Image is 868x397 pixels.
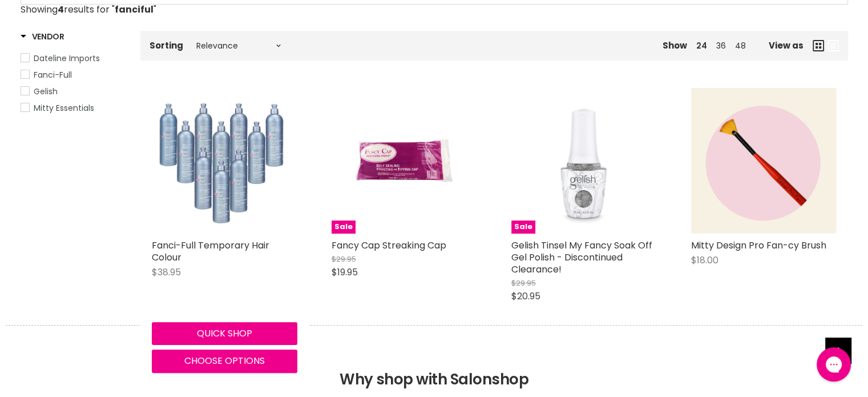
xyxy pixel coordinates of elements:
a: Dateline Imports [21,52,126,65]
a: Back to top [825,338,851,363]
a: Mitty Design Pro Fan-cy Brush [691,239,826,252]
a: Fanci-Full [21,69,126,81]
span: $38.95 [152,266,181,279]
strong: fanciful [115,3,154,16]
button: Choose options [152,350,297,372]
button: Quick shop [152,322,297,345]
img: Gelish Tinsel My Fancy Soak Off Gel Polish - Discontinued Clearance! [552,88,615,234]
span: Dateline Imports [34,53,100,64]
a: 24 [696,40,707,51]
span: Sale [511,220,535,234]
span: Sale [332,220,356,234]
h3: Vendor [21,31,64,42]
span: View as [769,41,804,50]
span: $29.95 [332,254,356,264]
span: Back to top [825,338,851,367]
a: Fancy Cap Streaking Cap [332,239,446,252]
a: 36 [716,40,726,51]
span: $29.95 [511,278,536,288]
strong: 4 [58,3,64,16]
span: Gelish [34,86,58,97]
img: Fancy Cap Streaking Cap [356,88,453,234]
a: 48 [735,40,746,51]
a: Gelish Tinsel My Fancy Soak Off Gel Polish - Discontinued Clearance! [511,239,652,276]
iframe: Gorgias live chat messenger [811,343,857,386]
p: Showing results for " " [21,5,848,15]
span: Choose options [184,354,265,367]
a: Fancy Cap Streaking CapSale [332,88,477,234]
span: Fanci-Full [34,69,72,81]
a: Gelish [21,85,126,98]
span: Show [663,39,687,51]
a: Gelish Tinsel My Fancy Soak Off Gel Polish - Discontinued Clearance!Sale [511,88,657,234]
a: Fanci-Full Temporary Hair Colour [152,239,269,264]
span: $20.95 [511,290,540,303]
span: $19.95 [332,266,358,279]
span: Mitty Essentials [34,102,94,114]
label: Sorting [150,41,183,50]
span: $18.00 [691,254,718,267]
img: Mitty Design Pro Fan-cy Brush [691,88,837,234]
a: Mitty Essentials [21,102,126,114]
img: Fanci-Full Temporary Hair Colour [152,88,297,234]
